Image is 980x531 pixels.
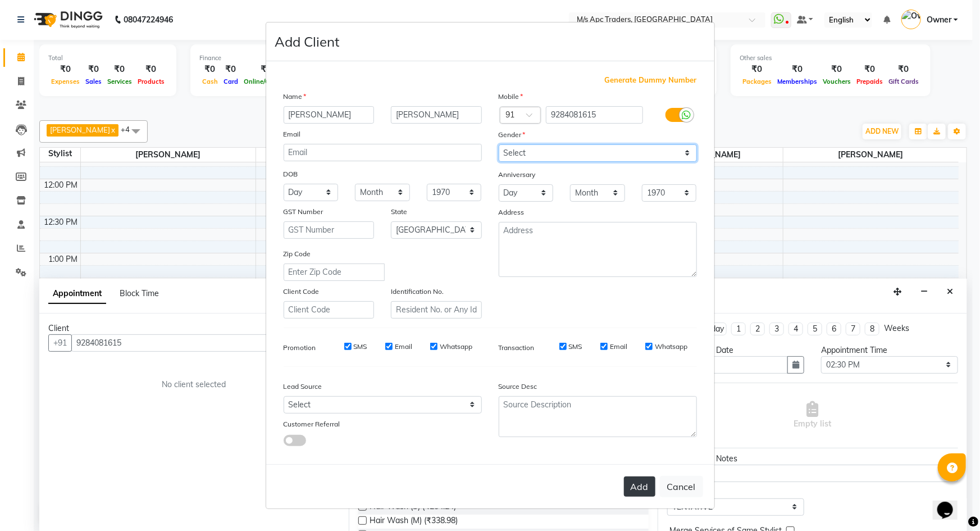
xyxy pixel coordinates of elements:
label: DOB [284,169,298,179]
input: Resident No. or Any Id [391,301,482,319]
span: Generate Dummy Number [605,75,697,86]
label: Whatsapp [440,342,472,352]
label: Source Desc [499,382,537,392]
input: GST Number [284,221,375,239]
label: Whatsapp [655,342,687,352]
label: Promotion [284,343,316,353]
input: First Name [284,106,375,124]
label: Email [610,342,627,352]
label: Address [499,207,525,217]
label: Zip Code [284,249,311,259]
label: State [391,207,407,217]
label: Transaction [499,343,535,353]
label: Email [284,129,301,139]
label: Lead Source [284,382,322,392]
h4: Add Client [275,31,340,52]
label: Name [284,92,307,102]
input: Mobile [546,106,643,124]
input: Client Code [284,301,375,319]
label: SMS [569,342,582,352]
label: Gender [499,130,526,140]
input: Email [284,144,482,161]
label: Customer Referral [284,419,340,429]
label: Mobile [499,92,523,102]
label: Client Code [284,287,320,297]
label: GST Number [284,207,323,217]
label: Identification No. [391,287,444,297]
input: Last Name [391,106,482,124]
label: Anniversary [499,170,536,180]
button: Cancel [660,476,703,497]
label: Email [395,342,412,352]
input: Enter Zip Code [284,264,385,281]
label: SMS [354,342,367,352]
button: Add [624,476,655,497]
